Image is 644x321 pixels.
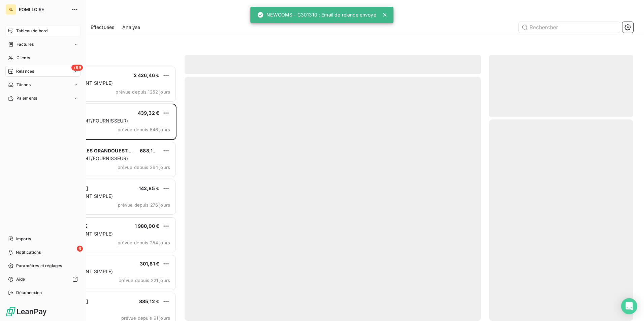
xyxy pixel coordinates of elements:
span: 2 426,46 € [134,72,160,78]
span: Notifications [16,249,41,255]
span: Paramètres et réglages [16,263,62,269]
span: 439,32 € [138,110,159,116]
span: Relances [16,68,34,74]
span: 301,81 € [140,261,159,266]
span: prévue depuis 254 jours [118,240,170,245]
span: GROUPE 1 (CLIENT/FOURNISSEUR) [48,155,128,161]
span: prévue depuis 364 jours [118,165,170,170]
input: Rechercher [519,22,620,33]
span: Clients [17,55,30,61]
div: NEWCOMS - C301310 : Email de relance envoyé [257,9,376,21]
div: Open Intercom Messenger [621,298,637,314]
span: Déconnexion [16,290,42,296]
span: 1 980,00 € [135,223,160,229]
span: Paiements [17,95,37,101]
span: Imports [16,236,31,242]
span: ROMI LOIRE [19,7,67,12]
span: prévue depuis 276 jours [118,202,170,208]
span: prévue depuis 221 jours [119,278,170,283]
span: prévue depuis 91 jours [121,315,170,321]
span: prévue depuis 546 jours [118,127,170,132]
span: Analyse [122,24,140,31]
span: 688,15 € [140,148,160,153]
span: SPIE BATIGNOLLES GRANDOUEST SAS [47,148,138,153]
span: Aide [16,276,25,282]
span: Tableau de bord [16,28,47,34]
span: Factures [17,41,34,47]
span: Effectuées [91,24,115,31]
span: 142,85 € [139,185,159,191]
img: Logo LeanPay [5,306,47,317]
span: Tâches [17,82,31,88]
a: Aide [5,274,80,285]
span: GROUPE 1 (CLIENT/FOURNISSEUR) [48,118,128,123]
div: grid [32,66,176,321]
span: prévue depuis 1252 jours [116,89,170,95]
span: 885,12 € [139,298,159,304]
div: RL [5,4,16,15]
span: +99 [71,65,83,71]
span: 6 [77,246,83,252]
